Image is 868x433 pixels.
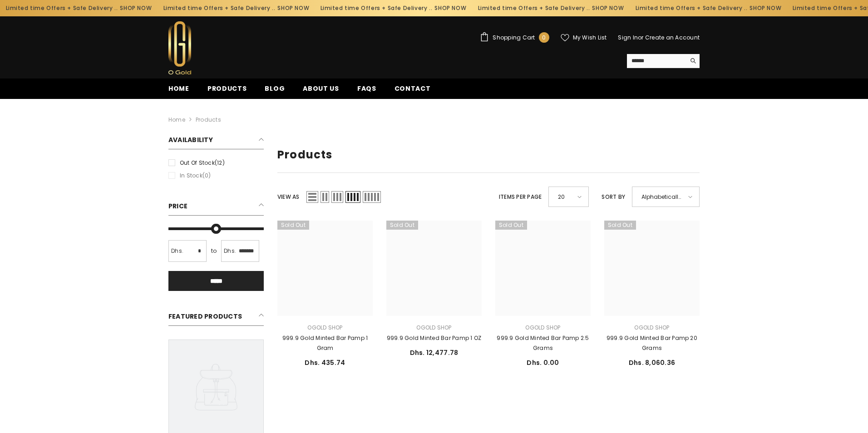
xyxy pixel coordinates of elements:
[277,221,373,316] a: 999.9 Gold Minted Bar Pamp 1 Gram
[604,221,700,316] a: 999.9 Gold Minted Bar Pamp 20 Grams
[305,358,345,367] span: Dhs. 435.74
[542,33,546,43] span: 0
[493,35,535,40] span: Shopping Cart
[357,84,376,93] span: FAQs
[573,35,607,40] span: My Wish List
[196,116,221,123] a: Products
[294,84,348,99] a: About us
[495,221,591,316] a: 999.9 Gold Minted Bar Pamp 2.5 Grams
[277,221,309,230] span: Sold out
[416,324,451,331] a: Ogold Shop
[634,324,669,331] a: Ogold Shop
[561,34,607,42] a: My Wish List
[618,34,638,41] a: Sign In
[749,3,781,13] a: SHOP NOW
[277,333,373,353] a: 999.9 Gold Minted Bar Pamp 1 Gram
[168,115,185,125] a: Home
[159,84,198,99] a: Home
[604,221,636,230] span: Sold out
[215,159,225,167] span: (12)
[386,221,482,316] a: 999.9 Gold Minted Bar Pamp 1 OZ
[495,333,591,353] a: 999.9 Gold Minted Bar Pamp 2.5 Grams
[480,32,549,43] a: Shopping Cart
[527,358,559,367] span: Dhs. 0.00
[168,99,700,128] nav: breadcrumbs
[168,21,191,74] img: Ogold Shop
[168,135,213,144] span: Availability
[386,410,418,419] span: Sold out
[495,221,527,230] span: Sold out
[207,84,247,93] span: Products
[627,54,700,68] summary: Search
[277,148,700,162] h1: Products
[363,191,381,203] span: Grid 5
[645,34,700,41] a: Create an Account
[686,54,700,68] button: Search
[434,3,466,13] a: SHOP NOW
[602,192,625,202] label: Sort by
[629,358,676,367] span: Dhs. 8,060.36
[331,191,343,203] span: Grid 3
[265,84,285,93] span: Blog
[395,84,431,93] span: Contact
[548,187,589,207] div: 20
[119,3,151,13] a: SHOP NOW
[348,84,385,99] a: FAQs
[386,221,418,230] span: Sold out
[277,3,309,13] a: SHOP NOW
[168,84,189,93] span: Home
[306,191,318,203] span: List
[171,246,183,256] span: Dhs.
[157,1,314,15] div: Limited time Offers + Safe Delivery ..
[168,309,264,326] h2: Featured Products
[321,191,329,203] span: Grid 2
[198,84,256,99] a: Products
[638,34,643,41] span: or
[472,1,629,15] div: Limited time Offers + Safe Delivery ..
[632,187,700,207] div: Alphabetically, A-Z
[307,324,342,331] a: Ogold Shop
[385,84,440,99] a: Contact
[410,348,459,357] span: Dhs. 12,477.78
[604,410,636,419] span: Sold out
[629,1,786,15] div: Limited time Offers + Safe Delivery ..
[499,192,542,202] label: Items per page
[525,324,560,331] a: Ogold Shop
[256,84,294,99] a: Blog
[314,1,472,15] div: Limited time Offers + Safe Delivery ..
[604,333,700,353] a: 999.9 Gold Minted Bar Pamp 20 Grams
[345,191,360,203] span: Grid 4
[495,410,527,419] span: Sold out
[224,246,236,256] span: Dhs.
[592,3,623,13] a: SHOP NOW
[168,202,187,211] span: Price
[277,192,300,202] label: View as
[208,246,219,256] span: to
[277,410,309,419] span: Sold out
[303,84,339,93] span: About us
[641,190,682,203] span: Alphabetically, A-Z
[558,190,571,203] span: 20
[168,158,264,168] label: Out of stock
[386,333,482,343] a: 999.9 Gold Minted Bar Pamp 1 OZ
